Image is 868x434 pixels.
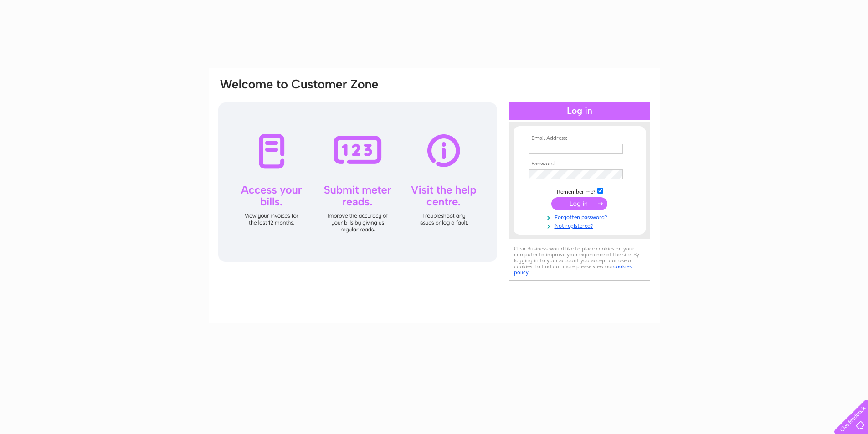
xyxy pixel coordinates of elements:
[527,135,632,142] th: Email Address:
[527,161,632,167] th: Password:
[509,241,650,281] div: Clear Business would like to place cookies on your computer to improve your experience of the sit...
[551,197,607,210] input: Submit
[529,212,632,221] a: Forgotten password?
[514,263,632,276] a: cookies policy
[529,221,632,230] a: Not registered?
[527,186,632,195] td: Remember me?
